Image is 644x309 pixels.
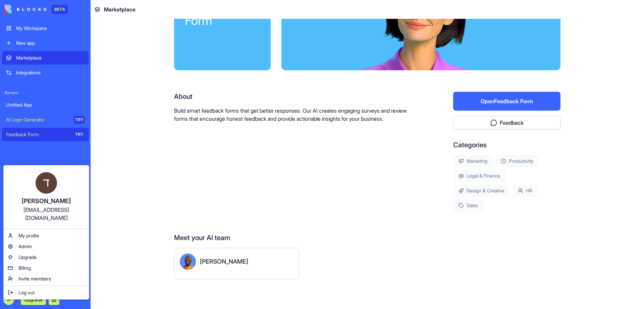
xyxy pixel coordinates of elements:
[18,254,37,261] span: Upgrade
[10,206,82,222] div: [EMAIL_ADDRESS][DOMAIN_NAME]
[36,172,57,194] img: ACg8ocK6-HCFhYZYZXS4j9vxc9fvCo-snIC4PGomg_KXjjGNFaHNxw=s96-c
[5,167,88,227] a: [PERSON_NAME][EMAIL_ADDRESS][DOMAIN_NAME]
[5,230,88,241] a: My profile
[5,273,88,284] a: Invite members
[18,265,31,271] span: Billing
[18,232,39,239] span: My profile
[10,196,82,206] div: [PERSON_NAME]
[74,130,85,139] div: TRY
[18,243,32,250] span: Admin
[6,102,85,108] div: Untitled App
[18,275,51,282] span: Invite members
[5,263,88,273] a: Billing
[2,90,89,95] span: Recent
[74,116,85,124] div: TRY
[5,241,88,252] a: Admin
[6,131,69,138] div: Feedback Form
[6,116,69,123] div: AI Logo Generator
[5,252,88,263] a: Upgrade
[18,289,35,296] span: Log out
